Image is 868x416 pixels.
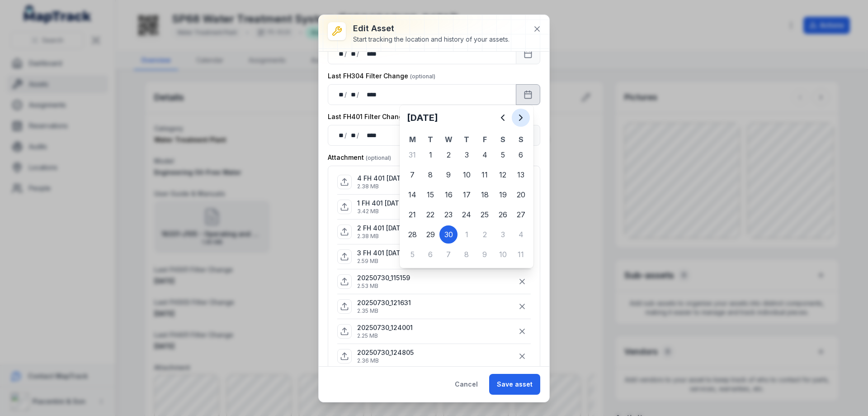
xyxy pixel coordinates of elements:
[357,258,406,265] p: 2.59 MB
[458,225,476,244] div: 1
[357,273,410,282] p: 20250730_115159
[421,146,439,164] div: 1
[494,134,512,145] th: S
[403,166,421,184] div: Monday 7 April 2025
[458,186,476,204] div: Thursday 17 April 2025
[494,146,512,164] div: 5
[403,206,421,224] div: Monday 21 April 2025
[403,146,421,164] div: Monday 31 March 2025
[328,112,434,121] label: Last FH401 Filter Change
[439,225,458,244] div: 30
[353,35,509,44] div: Start tracking the location and history of your assets.
[335,49,344,58] div: day,
[403,166,421,184] div: 7
[458,225,476,244] div: Thursday 1 May 2025
[458,166,476,184] div: Thursday 10 April 2025
[421,134,439,145] th: T
[476,146,494,164] div: 4
[494,225,512,244] div: 3
[512,166,530,184] div: 13
[516,84,540,105] button: Calendar
[494,245,512,263] div: Saturday 10 May 2025
[512,245,530,263] div: Sunday 11 May 2025
[421,225,439,244] div: Tuesday 29 April 2025
[348,131,357,140] div: month,
[494,166,512,184] div: 12
[476,245,494,263] div: Friday 9 May 2025
[403,146,421,164] div: 31
[353,22,509,35] h3: Edit asset
[335,131,344,140] div: day,
[357,183,407,190] p: 2.38 MB
[494,206,512,224] div: Saturday 26 April 2025
[516,43,540,64] button: Calendar
[421,166,439,184] div: 8
[360,49,377,58] div: year,
[439,186,458,204] div: 16
[335,90,344,99] div: day,
[328,72,435,81] label: Last FH304 Filter Change
[439,206,458,224] div: 23
[476,186,494,204] div: 18
[512,206,530,224] div: 27
[512,146,530,164] div: 6
[357,233,406,240] p: 2.38 MB
[512,245,530,263] div: 11
[348,49,357,58] div: month,
[512,134,530,145] th: S
[421,206,439,224] div: Tuesday 22 April 2025
[458,146,476,164] div: 3
[403,109,530,264] div: Calendar
[447,374,486,395] button: Cancel
[476,225,494,244] div: Friday 2 May 2025
[458,206,476,224] div: 24
[512,186,530,204] div: Sunday 20 April 2025
[421,245,439,263] div: 6
[344,49,348,58] div: /
[494,186,512,204] div: Saturday 19 April 2025
[328,153,391,162] label: Attachment
[403,186,421,204] div: Monday 14 April 2025
[403,225,421,244] div: Monday 28 April 2025
[458,186,476,204] div: 17
[458,245,476,263] div: 8
[421,186,439,204] div: Tuesday 15 April 2025
[357,90,360,99] div: /
[403,134,530,264] table: April 2025
[458,245,476,263] div: Thursday 8 May 2025
[360,131,377,140] div: year,
[489,374,540,395] button: Save asset
[421,225,439,244] div: 29
[512,146,530,164] div: Sunday 6 April 2025
[403,245,421,263] div: Monday 5 May 2025
[512,225,530,244] div: Sunday 4 May 2025
[357,174,407,183] p: 4 FH 401 [DATE]
[494,225,512,244] div: Saturday 3 May 2025
[476,206,494,224] div: Friday 25 April 2025
[421,186,439,204] div: 15
[439,245,458,263] div: 7
[357,199,405,208] p: 1 FH 401 [DATE]
[476,206,494,224] div: 25
[512,186,530,204] div: 20
[512,225,530,244] div: 4
[357,224,406,233] p: 2 FH 401 [DATE]
[421,146,439,164] div: Tuesday 1 April 2025
[403,225,421,244] div: 28
[421,206,439,224] div: 22
[439,166,458,184] div: 9
[357,49,360,58] div: /
[357,131,360,140] div: /
[357,348,414,357] p: 20250730_124805
[476,134,494,145] th: F
[476,186,494,204] div: Friday 18 April 2025
[403,134,421,145] th: M
[494,166,512,184] div: Saturday 12 April 2025
[439,146,458,164] div: Wednesday 2 April 2025
[344,131,348,140] div: /
[458,166,476,184] div: 10
[348,90,357,99] div: month,
[357,357,414,364] p: 2.36 MB
[512,206,530,224] div: Sunday 27 April 2025
[494,146,512,164] div: Saturday 5 April 2025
